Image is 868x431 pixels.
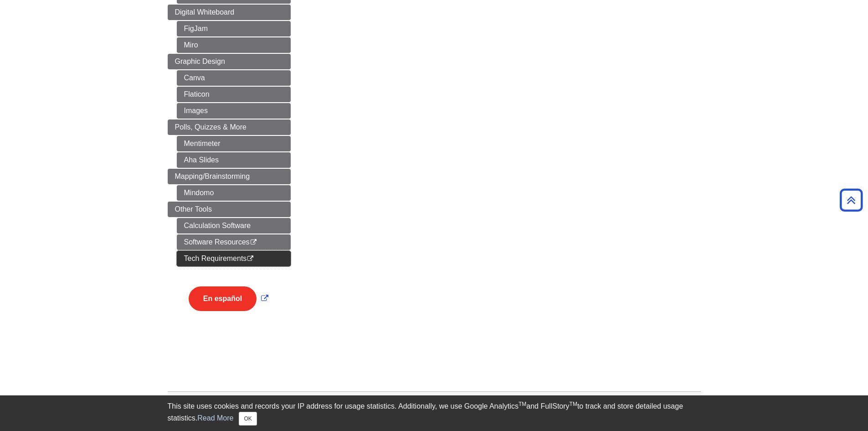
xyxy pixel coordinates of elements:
[168,169,291,184] a: Mapping/Brainstorming
[168,202,291,217] a: Other Tools
[177,251,291,266] a: Tech Requirements
[177,70,291,86] a: Canva
[175,172,250,180] span: Mapping/Brainstorming
[177,234,291,250] a: Software Resources
[177,21,291,36] a: FigJam
[168,54,291,69] a: Graphic Design
[250,239,257,245] i: This link opens in a new window
[570,401,577,407] sup: TM
[175,205,212,213] span: Other Tools
[175,123,247,131] span: Polls, Quizzes & More
[168,5,291,20] a: Digital Whiteboard
[197,414,233,422] a: Read More
[837,194,866,206] a: Back to Top
[247,256,254,262] i: This link opens in a new window
[177,185,291,201] a: Mindomo
[177,37,291,53] a: Miro
[177,136,291,151] a: Mentimeter
[519,401,526,407] sup: TM
[189,286,257,311] button: En español
[177,152,291,168] a: Aha Slides
[177,87,291,102] a: Flaticon
[168,401,701,426] div: This site uses cookies and records your IP address for usage statistics. Additionally, we use Goo...
[177,103,291,119] a: Images
[239,412,257,426] button: Close
[177,218,291,234] a: Calculation Software
[175,8,235,16] span: Digital Whiteboard
[175,57,225,65] span: Graphic Design
[168,119,291,135] a: Polls, Quizzes & More
[186,295,271,302] a: Link opens in new window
